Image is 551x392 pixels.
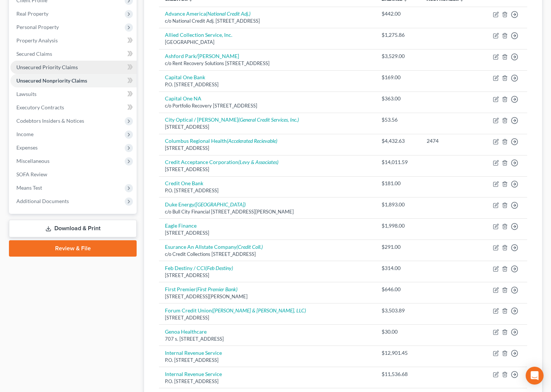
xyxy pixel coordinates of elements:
span: Additional Documents [16,198,69,204]
span: Executory Contracts [16,104,64,110]
i: (First Premier Bank) [196,286,238,292]
i: (Credit Coll.) [236,244,263,250]
span: Real Property [16,10,48,17]
a: Allied Collection Service, Inc. [165,32,232,38]
a: Duke Energy([GEOGRAPHIC_DATA]) [165,201,246,208]
i: (National Credit Adj.) [206,10,251,17]
div: [STREET_ADDRESS] [165,166,370,173]
a: First Premier(First Premier Bank) [165,286,238,292]
a: City Optical / [PERSON_NAME](General Credit Services, Inc.) [165,116,299,123]
span: Means Test [16,184,42,191]
span: Property Analysis [16,37,58,44]
a: Secured Claims [10,47,137,61]
a: Capital One Bank [165,74,205,80]
div: $30.00 [382,328,415,335]
a: Eagle Finance [165,222,197,229]
a: Advance America(National Credit Adj.) [165,10,251,17]
div: [STREET_ADDRESS] [165,272,370,279]
div: c/o Credit Collections [STREET_ADDRESS] [165,251,370,258]
div: $363.00 [382,95,415,102]
i: ([GEOGRAPHIC_DATA]) [194,201,246,208]
a: Credit One Bank [165,180,203,186]
i: (Levy & Associates) [238,159,278,165]
span: Unsecured Priority Claims [16,64,78,70]
div: [STREET_ADDRESS][PERSON_NAME] [165,293,370,300]
span: Lawsuits [16,91,36,97]
span: Unsecured Nonpriority Claims [16,77,87,84]
div: P.O. [STREET_ADDRESS] [165,378,370,385]
div: $169.00 [382,74,415,81]
div: $3,529.00 [382,52,415,60]
a: Download & Print [9,220,137,237]
a: Forum Credit Union([PERSON_NAME] & [PERSON_NAME], LLC) [165,307,306,314]
a: Property Analysis [10,34,137,47]
div: [STREET_ADDRESS] [165,123,370,131]
span: Expenses [16,144,38,151]
div: c/o Rent Recovery Solutions [STREET_ADDRESS] [165,60,370,67]
div: $4,432.63 [382,137,415,145]
div: $11,536.68 [382,370,415,378]
a: Review & File [9,240,137,257]
a: Credit Acceptance Corporation(Levy & Associates) [165,159,278,165]
div: $646.00 [382,286,415,293]
div: 2474 [427,137,473,145]
div: c/o Bull City Financial [STREET_ADDRESS][PERSON_NAME] [165,208,370,215]
div: $442.00 [382,10,415,17]
i: (General Credit Services, Inc.) [238,116,299,123]
div: $1,275.86 [382,31,415,39]
div: [STREET_ADDRESS] [165,229,370,237]
div: [STREET_ADDRESS] [165,145,370,152]
i: ([PERSON_NAME] & [PERSON_NAME], LLC) [212,307,306,314]
div: $3,503.89 [382,307,415,314]
div: [GEOGRAPHIC_DATA] [165,39,370,46]
span: Miscellaneous [16,158,50,164]
i: (Feb Destiny) [206,265,233,271]
span: Codebtors Insiders & Notices [16,118,84,124]
div: c/o Portfolio Recovery [STREET_ADDRESS] [165,102,370,109]
a: Feb Destiny / CCI(Feb Destiny) [165,265,233,271]
span: SOFA Review [16,171,47,177]
i: (Accelerated Recievable) [227,138,277,144]
div: $291.00 [382,243,415,251]
a: Internal Revenue Service [165,350,222,356]
span: Income [16,131,34,137]
div: c/o National Credit Adj. [STREET_ADDRESS] [165,17,370,25]
a: Lawsuits [10,87,137,101]
div: 707 s. [STREET_ADDRESS] [165,335,370,343]
a: Unsecured Priority Claims [10,61,137,74]
div: $53.56 [382,116,415,123]
a: Executory Contracts [10,101,137,114]
a: Unsecured Nonpriority Claims [10,74,137,87]
div: $1,998.00 [382,222,415,229]
div: $12,901.45 [382,349,415,357]
div: $14,011.59 [382,158,415,166]
a: Genoa Healthcare [165,328,207,335]
div: P.O. [STREET_ADDRESS] [165,357,370,364]
div: $314.00 [382,264,415,272]
div: Open Intercom Messenger [526,367,544,385]
div: $1,893.00 [382,201,415,208]
div: $181.00 [382,180,415,187]
span: Personal Property [16,24,59,30]
a: Esurance An Allstate Company(Credit Coll.) [165,244,263,250]
a: Ashford Park/[PERSON_NAME] [165,53,239,59]
a: Columbus Regional Health(Accelerated Recievable) [165,138,277,144]
div: P.O. [STREET_ADDRESS] [165,187,370,194]
div: [STREET_ADDRESS] [165,314,370,321]
a: Capital One NA [165,95,201,102]
a: Internal Revenue Service [165,371,222,377]
div: P.O. [STREET_ADDRESS] [165,81,370,88]
span: Secured Claims [16,51,52,57]
a: SOFA Review [10,168,137,181]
